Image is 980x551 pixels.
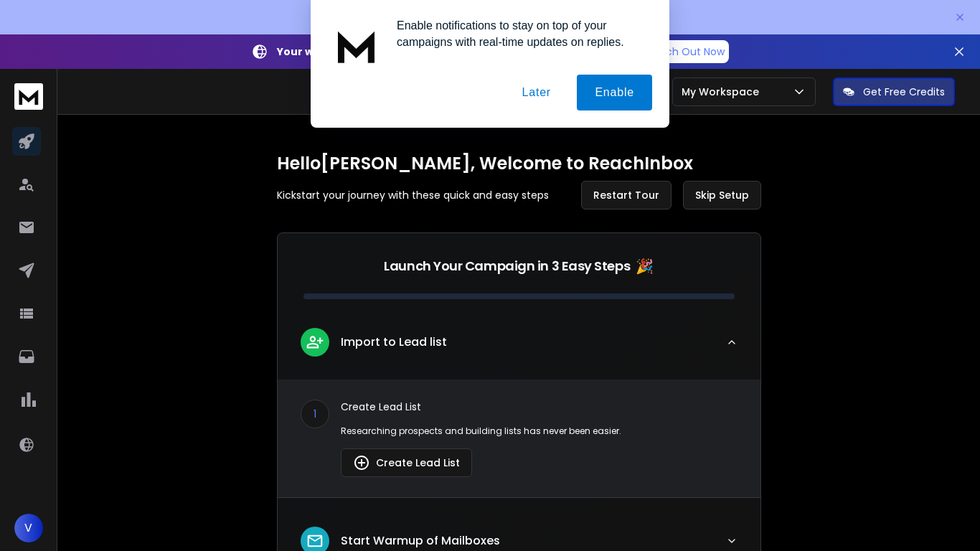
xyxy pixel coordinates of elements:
[341,448,472,477] button: Create Lead List
[384,256,630,276] p: Launch Your Campaign in 3 Easy Steps
[306,532,324,550] img: lead
[341,532,500,550] p: Start Warmup of Mailboxes
[301,400,329,428] div: 1
[577,75,652,110] button: Enable
[695,188,749,202] span: Skip Setup
[341,400,738,414] p: Create Lead List
[14,514,43,542] button: V
[306,333,324,351] img: lead
[636,256,654,276] span: 🎉
[328,17,385,75] img: notification icon
[385,17,652,50] div: Enable notifications to stay on top of your campaigns with real-time updates on replies.
[353,454,370,471] img: lead
[277,188,549,202] p: Kickstart your journey with these quick and easy steps
[278,316,760,380] button: leadImport to Lead list
[341,425,738,437] p: Researching prospects and building lists has never been easier.
[341,334,447,351] p: Import to Lead list
[504,75,568,110] button: Later
[278,380,760,497] div: leadImport to Lead list
[683,181,761,209] button: Skip Setup
[277,152,761,175] h1: Hello [PERSON_NAME] , Welcome to ReachInbox
[581,181,672,209] button: Restart Tour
